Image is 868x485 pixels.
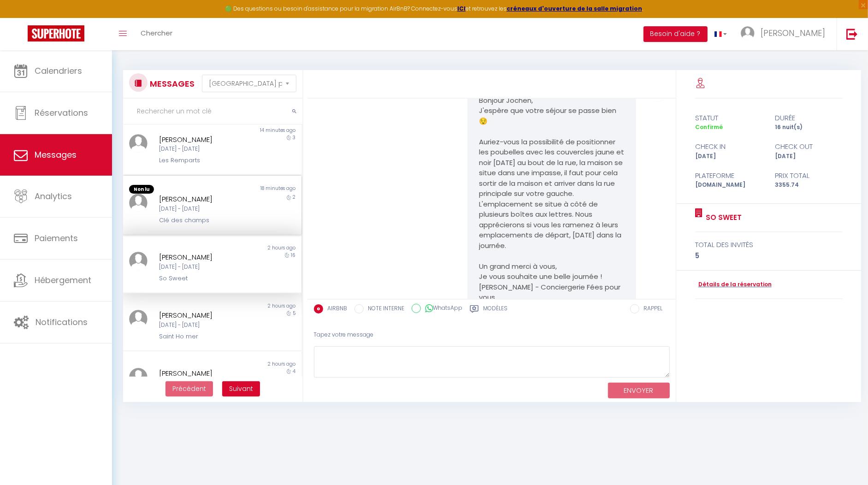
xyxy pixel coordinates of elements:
label: Modèles [484,304,508,316]
span: Chercher [141,28,172,38]
label: NOTE INTERNE [364,304,405,314]
div: durée [769,112,849,124]
div: check in [689,141,769,152]
div: [DATE] - [DATE] [159,263,251,272]
img: Super Booking [28,25,84,41]
div: [PERSON_NAME] [159,134,251,145]
div: 18 minutes ago [213,185,302,194]
div: [PERSON_NAME] [159,310,251,321]
span: 4 [293,368,295,375]
button: ENVOYER [608,383,670,399]
div: [PERSON_NAME] [159,252,251,263]
div: 2 hours ago [213,361,302,368]
img: ... [741,26,755,40]
label: WhatsApp [421,304,463,314]
div: 14 minutes ago [213,127,302,134]
img: ... [129,310,148,328]
a: So Sweet [703,212,742,223]
div: Saint Ho mer [159,332,251,341]
div: 16 nuit(s) [769,123,849,132]
span: Confirmé [695,123,723,131]
div: [DATE] [689,152,769,161]
a: ICI [457,5,466,12]
div: Prix total [769,170,849,181]
div: [DATE] - [DATE] [159,205,251,213]
div: 5 [695,250,843,261]
div: [PERSON_NAME] [159,368,251,379]
button: Ouvrir le widget de chat LiveChat [7,4,35,31]
img: ... [129,252,148,270]
span: Réservations [35,107,88,118]
a: Chercher [134,18,179,50]
span: Précédent [172,384,206,393]
div: check out [769,141,849,152]
span: 3 [293,134,295,141]
img: ... [129,194,148,212]
span: Messages [35,149,77,160]
div: 2 hours ago [213,302,302,310]
input: Rechercher un mot clé [123,99,302,124]
button: Besoin d'aide ? [644,26,708,42]
div: Plateforme [689,170,769,181]
div: Clé des champs [159,216,251,225]
a: créneaux d'ouverture de la salle migration [507,5,642,12]
h3: MESSAGES [148,73,195,94]
div: Tapez votre message [314,324,670,346]
button: Next [222,381,260,397]
div: statut [689,112,769,124]
span: [PERSON_NAME] [761,27,825,39]
button: Previous [165,381,213,397]
div: [DOMAIN_NAME] [689,181,769,189]
span: Notifications [35,316,88,328]
span: 16 [291,252,295,259]
div: [DATE] [769,152,849,161]
img: logout [846,28,858,40]
a: ... [PERSON_NAME] [734,18,837,50]
span: Paiements [35,232,78,244]
div: total des invités [695,239,843,250]
span: 2 [293,194,295,201]
span: Non lu [129,185,154,194]
a: Détails de la réservation [695,280,772,289]
span: Suivant [229,384,253,393]
div: [DATE] - [DATE] [159,145,251,154]
span: Calendriers [35,65,82,77]
label: AIRBNB [323,304,348,314]
div: 3355.74 [769,181,849,189]
span: Hébergement [35,274,91,286]
img: ... [129,368,148,386]
div: Les Remparts [159,156,251,165]
div: [PERSON_NAME] [159,194,251,205]
span: 5 [293,310,295,317]
pre: Bonjour Jochen, J'espère que votre séjour se passe bien 😌 Auriez-vous la possibilité de positionn... [479,95,625,303]
label: RAPPEL [639,304,663,314]
div: 2 hours ago [213,244,302,252]
div: [DATE] - [DATE] [159,321,251,330]
div: So Sweet [159,274,251,283]
span: Analytics [35,190,72,202]
img: ... [129,134,148,153]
